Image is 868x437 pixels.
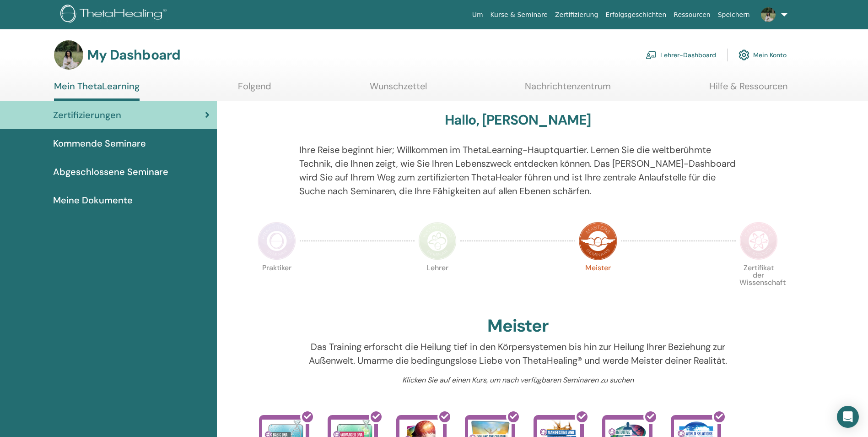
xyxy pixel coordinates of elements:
[761,7,776,22] img: default.jpg
[487,6,551,23] a: Kurse & Seminare
[525,81,611,98] a: Nachrichtenzentrum
[739,222,778,260] img: Certificate of Science
[418,222,457,260] img: Instructor
[602,6,670,23] a: Erfolgsgeschichten
[258,222,296,260] img: Practitioner
[487,316,549,337] h2: Meister
[53,108,121,122] span: Zertifizierungen
[60,5,170,25] img: logo.png
[579,264,617,303] p: Meister
[54,81,140,101] a: Mein ThetaLearning
[646,51,657,59] img: chalkboard-teacher.svg
[551,6,602,23] a: Zertifizierung
[709,81,787,98] a: Hilfe & Ressourcen
[53,165,168,179] span: Abgeschlossene Seminare
[445,112,591,128] h3: Hallo, [PERSON_NAME]
[670,6,714,23] a: Ressourcen
[646,45,716,65] a: Lehrer-Dashboard
[258,264,296,303] p: Praktiker
[739,45,787,65] a: Mein Konto
[54,40,83,70] img: default.jpg
[87,47,180,63] h3: My Dashboard
[837,406,859,428] div: Open Intercom Messenger
[370,81,427,98] a: Wunschzettel
[299,143,736,198] p: Ihre Reise beginnt hier; Willkommen im ThetaLearning-Hauptquartier. Lernen Sie die weltberühmte T...
[53,137,146,150] span: Kommende Seminare
[714,6,754,23] a: Speichern
[418,264,457,303] p: Lehrer
[299,340,736,367] p: Das Training erforscht die Heilung tief in den Körpersystemen bis hin zur Heilung Ihrer Beziehung...
[739,47,749,63] img: cog.svg
[53,193,133,207] span: Meine Dokumente
[238,81,271,98] a: Folgend
[579,222,617,260] img: Master
[299,375,736,386] p: Klicken Sie auf einen Kurs, um nach verfügbaren Seminaren zu suchen
[739,264,778,303] p: Zertifikat der Wissenschaft
[469,6,487,23] a: Um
